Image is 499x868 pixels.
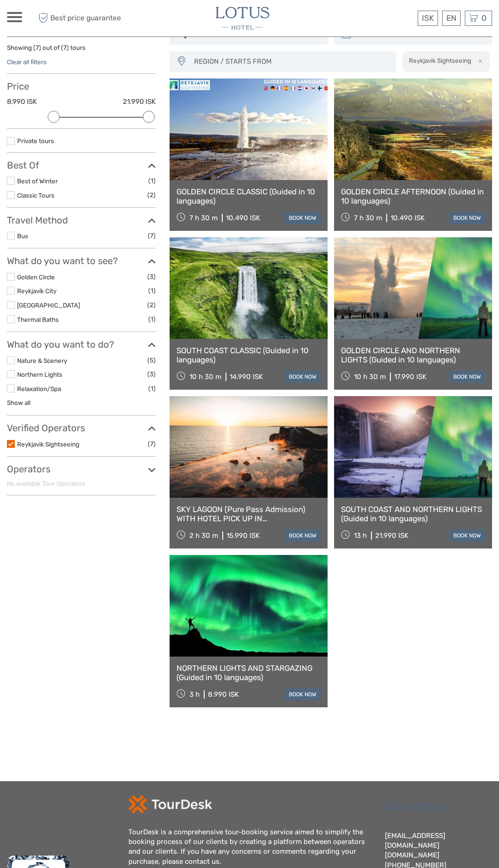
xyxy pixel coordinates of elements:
[341,187,485,206] a: GOLDEN CIRCLE AFTERNOON (Guided in 10 languages)
[148,285,156,296] span: (1)
[385,799,493,814] h2: Contact us
[189,531,218,540] span: 2 h 30 m
[285,688,321,700] a: book now
[147,369,156,380] span: (3)
[148,175,156,186] span: (1)
[7,464,156,475] h3: Operators
[147,300,156,310] span: (2)
[147,355,156,366] span: (5)
[190,54,391,69] button: REGION / STARTS FROM
[148,230,156,241] span: (7)
[148,439,156,449] span: (7)
[189,690,200,699] span: 3 h
[189,214,218,222] span: 7 h 30 m
[147,190,156,200] span: (2)
[7,160,156,171] h3: Best Of
[17,316,59,323] a: Thermal Baths
[189,373,221,381] span: 10 h 30 m
[17,287,56,295] a: Reykjavík City
[449,530,485,542] a: book now
[385,851,439,859] a: [DOMAIN_NAME]
[148,383,156,394] span: (1)
[7,480,85,487] span: No available Tour Operators
[17,137,54,145] a: Private tours
[63,43,67,52] label: 7
[123,97,156,107] label: 21.990 ISK
[17,192,55,199] a: Classic Tours
[17,301,80,309] a: [GEOGRAPHIC_DATA]
[17,371,62,378] a: Northern Lights
[148,314,156,325] span: (1)
[176,663,321,682] a: NORTHERN LIGHTS AND STARGAZING (Guided in 10 languages)
[7,97,37,107] label: 8.990 ISK
[7,28,34,39] strong: Filters
[7,255,156,266] h3: What do you want to see?
[208,690,239,699] div: 8.990 ISK
[7,81,156,92] h3: Price
[128,827,371,867] div: TourDesk is a comprehensive tour-booking service aimed to simplify the booking process of our cli...
[7,58,47,66] a: Clear all filters
[216,7,269,30] img: 3065-b7107863-13b3-4aeb-8608-4df0d373a5c0_logo_small.jpg
[449,212,485,224] a: book now
[7,215,156,226] h3: Travel Method
[17,177,58,185] a: Best of Winter
[36,11,128,26] span: Best price guarantee
[394,373,426,381] div: 17.990 ISK
[285,530,321,542] a: book now
[354,531,367,540] span: 13 h
[17,357,67,364] a: Nature & Scenery
[449,371,485,383] a: book now
[17,385,61,392] a: Relaxation/Spa
[341,505,485,524] a: SOUTH COAST AND NORTHERN LIGHTS (Guided in 10 languages)
[422,13,434,23] span: ISK
[17,440,79,448] a: Reykjavik Sightseeing
[354,214,382,222] span: 7 h 30 m
[147,271,156,282] span: (3)
[226,214,260,222] div: 10.490 ISK
[7,422,156,434] h3: Verified Operators
[176,346,321,365] a: SOUTH COAST CLASSIC (Guided in 10 languages)
[480,13,488,23] span: 0
[442,11,461,26] div: EN
[354,373,386,381] span: 10 h 30 m
[341,346,485,365] a: GOLDEN CIRCLE AND NORTHERN LIGHTS (Guided in 10 languages)
[226,531,260,540] div: 15.990 ISK
[473,56,485,66] button: x
[7,339,156,350] h3: What do you want to do?
[409,57,471,64] h2: Reykjavik Sightseeing
[176,505,321,524] a: SKY LAGOON (Pure Pass Admission) WITH HOTEL PICK UP IN [GEOGRAPHIC_DATA]
[17,273,55,281] a: Golden Circle
[176,187,321,206] a: GOLDEN CIRCLE CLASSIC (Guided in 10 languages)
[36,43,39,52] label: 7
[128,795,212,814] img: td-logo-white.png
[390,214,425,222] div: 10.490 ISK
[230,373,263,381] div: 14.990 ISK
[7,399,30,406] a: Show all
[285,371,321,383] a: book now
[375,531,408,540] div: 21.990 ISK
[285,212,321,224] a: book now
[17,232,28,240] a: Bus
[7,43,156,58] div: Showing ( ) out of ( ) tours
